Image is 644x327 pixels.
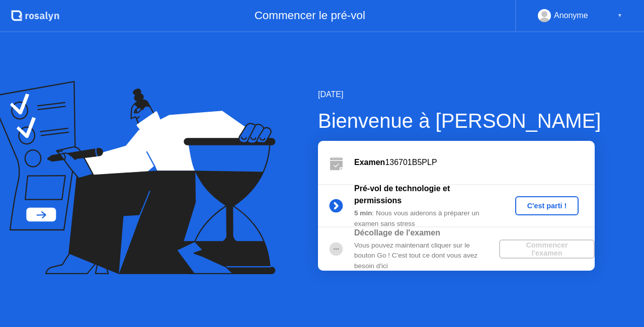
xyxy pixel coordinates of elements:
[354,156,595,169] div: 136701B5PLP
[554,9,588,22] div: Anonyme
[519,202,575,210] div: C'est parti !
[499,239,595,259] button: Commencer l'examen
[354,184,450,205] b: Pré-vol de technologie et permissions
[354,228,440,237] b: Décollage de l'examen
[515,196,579,215] button: C'est parti !
[354,209,372,217] b: 5 min
[354,208,499,229] div: : Nous vous aiderons à préparer un examen sans stress
[617,9,622,22] div: ▼
[318,106,601,136] div: Bienvenue à [PERSON_NAME]
[354,240,499,271] div: Vous pouvez maintenant cliquer sur le bouton Go ! C'est tout ce dont vous avez besoin d'ici
[318,89,601,101] div: [DATE]
[354,158,385,167] b: Examen
[503,241,591,257] div: Commencer l'examen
